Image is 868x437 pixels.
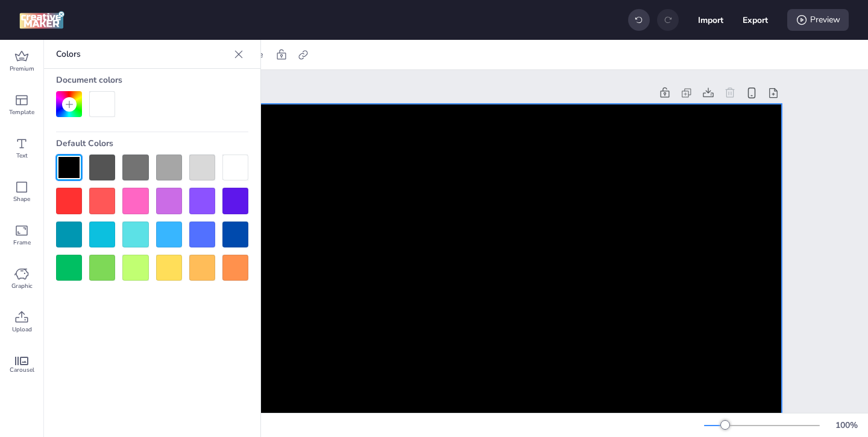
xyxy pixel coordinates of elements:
[832,419,861,432] div: 100 %
[12,325,32,334] span: Upload
[11,281,33,291] span: Graphic
[19,11,64,29] img: logo Creative Maker
[131,87,652,100] div: Page 1
[16,151,28,161] span: Text
[9,107,34,117] span: Template
[13,194,30,204] span: Shape
[743,7,768,33] button: Export
[698,7,723,33] button: Import
[56,132,248,155] div: Default Colors
[787,9,849,31] div: Preview
[56,69,248,91] div: Document colors
[13,238,31,247] span: Frame
[56,40,229,69] p: Colors
[10,365,34,375] span: Carousel
[10,64,34,74] span: Premium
